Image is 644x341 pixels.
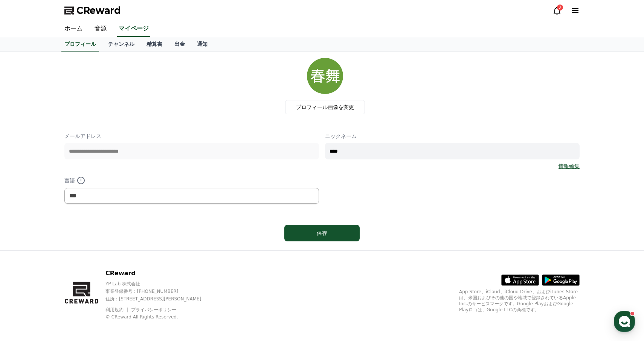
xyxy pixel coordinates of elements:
div: 2 [557,5,563,11]
div: 保存 [299,229,345,237]
a: 情報編集 [559,162,580,170]
a: 精算書 [140,37,168,52]
a: プロフィール [61,37,99,52]
p: メールアドレス [64,132,319,140]
a: チャンネル [102,37,140,52]
p: CReward [105,269,214,278]
p: © CReward All Rights Reserved. [105,314,214,320]
p: ニックネーム [325,132,580,140]
a: ホーム [58,21,89,37]
p: 言語 [64,176,319,185]
a: 利用規約 [105,307,129,312]
a: マイページ [117,21,150,37]
a: CReward [64,5,121,17]
button: 保存 [284,225,360,241]
a: 出金 [168,37,191,52]
a: 音源 [89,21,113,37]
a: プライバシーポリシー [131,307,176,312]
p: YP Lab 株式会社 [105,281,214,287]
a: 2 [552,6,562,15]
p: App Store、iCloud、iCloud Drive、およびiTunes Storeは、米国およびその他の国や地域で登録されているApple Inc.のサービスマークです。Google P... [459,289,580,313]
a: 通知 [191,37,214,52]
p: 住所 : [STREET_ADDRESS][PERSON_NAME] [105,296,214,302]
span: CReward [76,5,121,17]
img: profile_image [307,58,343,94]
p: 事業登録番号 : [PHONE_NUMBER] [105,288,214,294]
label: プロフィール画像を変更 [285,100,365,114]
